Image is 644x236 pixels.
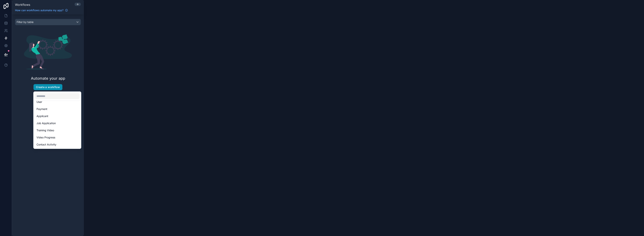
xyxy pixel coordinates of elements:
[37,100,42,104] span: User
[37,128,54,133] span: Training Video
[37,121,56,125] span: Job Application
[37,135,55,140] span: Video Progress
[12,14,84,236] div: scrollable content
[37,107,47,111] span: Payment
[37,142,56,147] span: Contact Activity
[37,114,48,118] span: Applicant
